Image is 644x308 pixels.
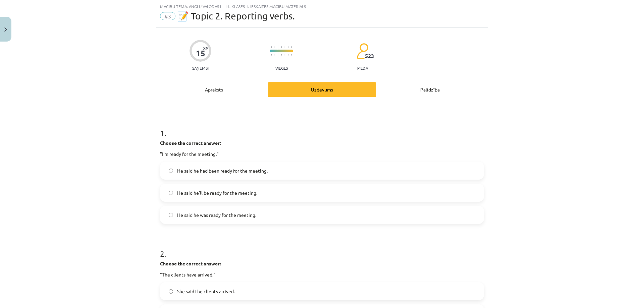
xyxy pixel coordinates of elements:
[288,46,288,48] img: icon-short-line-57e1e144782c952c97e751825c79c345078a6d821885a25fce030b3d8c18986b.svg
[291,54,292,56] img: icon-short-line-57e1e144782c952c97e751825c79c345078a6d821885a25fce030b3d8c18986b.svg
[177,211,256,219] span: He said he was ready for the meeting.
[177,288,235,295] span: She said the clients arrived.
[278,45,278,58] img: icon-long-line-d9ea69661e0d244f92f715978eff75569469978d946b2353a9bb055b3ed8787d.svg
[281,54,282,56] img: icon-short-line-57e1e144782c952c97e751825c79c345078a6d821885a25fce030b3d8c18986b.svg
[190,66,211,70] p: Saņemsi
[284,54,285,56] img: icon-short-line-57e1e144782c952c97e751825c79c345078a6d821885a25fce030b3d8c18986b.svg
[288,54,288,56] img: icon-short-line-57e1e144782c952c97e751825c79c345078a6d821885a25fce030b3d8c18986b.svg
[169,169,173,173] input: He said he had been ready for the meeting.
[169,191,173,195] input: He said he'll be ready for the meeting.
[4,27,7,32] img: icon-close-lesson-0947bae3869378f0d4975bcd49f059093ad1ed9edebbc8119c70593378902aed.svg
[160,117,484,137] h1: 1 .
[357,43,368,60] img: students-c634bb4e5e11cddfef0936a35e636f08e4e9abd3cc4e673bd6f9a4125e45ecb1.svg
[291,46,292,48] img: icon-short-line-57e1e144782c952c97e751825c79c345078a6d821885a25fce030b3d8c18986b.svg
[177,10,295,21] span: 📝 Topic 2. Reporting verbs.
[160,140,221,146] strong: Choose the correct answer:
[268,82,376,97] div: Uzdevums
[177,189,257,196] span: He said he'll be ready for the meeting.
[169,289,173,294] input: She said the clients arrived.
[160,150,484,158] p: "I'm ready for the meeting."
[160,271,484,278] p: "The clients have arrived."
[160,12,175,20] span: #3
[281,46,282,48] img: icon-short-line-57e1e144782c952c97e751825c79c345078a6d821885a25fce030b3d8c18986b.svg
[271,46,272,48] img: icon-short-line-57e1e144782c952c97e751825c79c345078a6d821885a25fce030b3d8c18986b.svg
[169,213,173,217] input: He said he was ready for the meeting.
[365,53,374,59] span: 523
[284,46,285,48] img: icon-short-line-57e1e144782c952c97e751825c79c345078a6d821885a25fce030b3d8c18986b.svg
[376,82,484,97] div: Palīdzība
[160,260,221,266] strong: Choose the correct answer:
[275,66,288,70] p: Viegls
[160,82,268,97] div: Apraksts
[177,167,268,174] span: He said he had been ready for the meeting.
[274,54,275,56] img: icon-short-line-57e1e144782c952c97e751825c79c345078a6d821885a25fce030b3d8c18986b.svg
[271,54,272,56] img: icon-short-line-57e1e144782c952c97e751825c79c345078a6d821885a25fce030b3d8c18986b.svg
[203,46,208,50] span: XP
[357,66,368,70] p: pilda
[160,237,484,258] h1: 2 .
[160,4,484,9] div: Mācību tēma: Angļu valodas i - 11. klases 1. ieskaites mācību materiāls
[274,46,275,48] img: icon-short-line-57e1e144782c952c97e751825c79c345078a6d821885a25fce030b3d8c18986b.svg
[196,49,205,58] div: 15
